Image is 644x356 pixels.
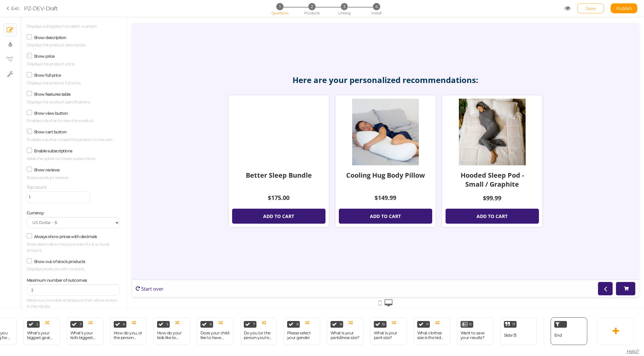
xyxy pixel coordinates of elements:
div: 2 What’s your biggest goal when it comes to sleep? [23,317,60,345]
div: Slide 13 [504,333,517,338]
span: 12 [469,323,472,326]
div: 8 Please select your gender [283,317,320,345]
small: Enables a button to add the product to the cart. [27,137,113,143]
span: Help? [627,348,640,354]
label: Show description [34,35,66,40]
small: Displays the product full price. [27,80,81,86]
div: Cooling Hug Body Pillow [206,142,300,170]
div: What is your pant/dress size? [331,331,360,340]
span: Publish [616,6,632,11]
label: Top count [27,184,47,190]
div: Start over [9,262,31,269]
div: 7 Do you (or the person you're shopping for) like to have your head covered while sleeping? [240,317,277,345]
span: 4 [373,3,380,10]
small: Adds the option to create subscritions. [27,156,96,162]
div: What’s your kid's biggest goal when it comes to sleep? [70,331,100,340]
small: Displays a dropdown to select a variant. [27,23,97,29]
div: End [551,317,587,345]
div: 6 Does your child like to have their head covered while sleeping? [197,317,233,345]
div: 12 Want to save your results? [457,317,494,345]
div: Please select your gender [287,331,316,340]
strong: ADD TO CART [238,190,269,196]
span: Install [372,11,381,15]
div: Hooded Sleep Pod - Small / Graphite [313,142,407,171]
small: Displays the product description. [27,42,86,48]
small: Shows product reviews [27,175,69,181]
div: Do you (or the person you're shopping for) like to have your head covered while sleeping? [244,331,273,340]
span: End [554,333,562,338]
span: 3 [80,323,82,326]
strong: Here are your personalized recommendations: [160,51,346,62]
div: $99.99 [351,171,369,179]
span: 13 [512,323,515,326]
label: Show features table [34,92,71,97]
div: 9 What is your pant/dress size? [327,317,364,345]
span: 3 [341,3,348,10]
div: Better Sleep Bundle [100,142,193,170]
label: Show cart button [34,129,67,134]
span: 2 [37,323,39,326]
span: Save [586,6,596,11]
small: Enables a button to view the product. [27,118,94,124]
span: 7 [253,323,255,326]
li: 4 Install [361,3,392,10]
span: 8 [297,323,299,326]
label: Show price [34,54,55,59]
li: 1 Questions [264,3,295,10]
div: 13 Slide 13 [500,317,537,345]
span: 5 [167,323,169,326]
li: 3 Linking [329,3,360,10]
span: Linking [338,11,350,15]
span: Displays products with no stock. [27,266,85,271]
span: 4 [123,323,125,326]
span: 6 [210,323,212,326]
div: $149.99 [242,170,264,178]
small: Displays the product price. [27,61,75,67]
span: Show decimals in the price even if it is a round amount. [27,242,109,253]
small: Displays the product specifications. [27,99,90,105]
div: 11 What clothes size is the kid who will use the Sleep Pod? [414,317,450,345]
label: Show out of stock products [34,259,85,264]
div: PZ-DEV-Draft [24,4,58,12]
div: Does your child like to have their head covered while sleeping? [200,331,230,340]
div: $175.00 [136,170,157,178]
div: What is your pant size? [374,331,403,340]
span: Products [304,11,320,15]
strong: ADD TO CART [345,190,376,196]
div: 5 How do your kids like to sleep? [153,317,190,345]
div: What clothes size is the kid who will use the Sleep Pod? [417,331,447,340]
label: Show view button [34,111,68,116]
a: Exit [7,5,19,12]
label: Always show prices with decimals [34,234,97,239]
span: Questions [271,11,288,15]
span: 9 [340,323,342,326]
li: 2 Products [296,3,328,10]
div: Want to save your results? [461,331,490,340]
span: 10 [382,323,385,326]
span: Currency [27,210,44,215]
div: What’s your biggest goal when it comes to sleep? [27,331,56,340]
div: 10 What is your pant size? [370,317,407,345]
div: Save [577,3,604,13]
div: 3 What’s your kid's biggest goal when it comes to sleep? [67,317,103,345]
div: 4 How do you, or the person you're shopping for, like to sleep? [110,317,147,345]
span: 1 [276,3,283,10]
strong: ADD TO CART [131,190,162,196]
span: Maximum number of products that will be shown in the results. [27,298,117,309]
div: How do your kids like to sleep? [157,331,186,340]
label: Show full price [34,73,61,78]
span: 11 [426,323,429,326]
div: How do you, or the person you're shopping for, like to sleep? [114,331,143,340]
label: Show reviews [34,167,60,172]
label: Enable subscriptions [34,148,72,153]
span: Maximum number of outcomes [27,278,87,283]
span: 2 [308,3,315,10]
